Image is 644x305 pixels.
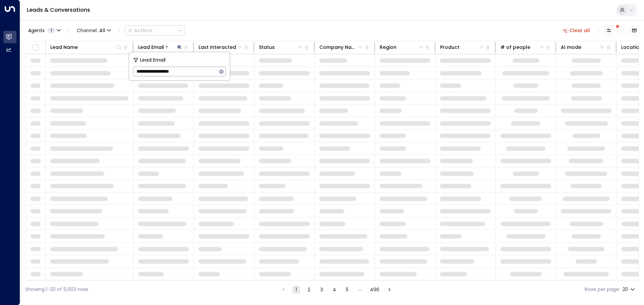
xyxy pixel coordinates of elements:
div: Company Name [319,43,357,51]
label: Rows per page: [585,286,620,293]
div: Status [259,43,275,51]
span: Channel: [74,26,114,35]
button: Go to page 3 [318,286,326,294]
span: 1 [47,28,55,33]
div: Lead Name [50,43,78,51]
div: Company Name [319,43,364,51]
div: # of people [500,43,530,51]
button: Go to page 4 [330,286,338,294]
div: # of people [500,43,545,51]
button: Agents1 [25,26,63,35]
span: Lead Email [140,56,166,64]
button: page 1 [292,286,300,294]
div: Lead Email [138,43,183,51]
div: Status [259,43,304,51]
span: Agents [28,28,45,33]
div: AI mode [561,43,605,51]
button: Go to next page [385,286,393,294]
button: Go to page 5 [343,286,351,294]
div: Region [380,43,424,51]
a: Leads & Conversations [27,6,90,14]
div: Location [621,43,642,51]
div: Product [440,43,460,51]
div: AI mode [561,43,581,51]
div: Lead Name [50,43,122,51]
div: Product [440,43,485,51]
button: Archived Leads [630,26,639,35]
div: 20 [623,285,636,294]
div: Lead Email [138,43,164,51]
div: Region [380,43,396,51]
div: Button group with a nested menu [125,25,185,35]
div: … [356,286,364,294]
nav: pagination navigation [279,285,394,294]
button: Actions [125,25,185,35]
button: Customize [604,26,613,35]
button: Channel:All [74,26,114,35]
div: Last Interacted [199,43,236,51]
span: All [99,28,105,33]
button: Go to page 2 [305,286,313,294]
button: Clear all [559,26,593,35]
div: Showing 1-20 of 9,903 rows [25,286,88,293]
div: Actions [128,27,153,33]
button: Go to page 496 [369,286,381,294]
div: Last Interacted [199,43,243,51]
span: There are new threads available. Refresh the grid to view the latest updates. [617,26,626,35]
